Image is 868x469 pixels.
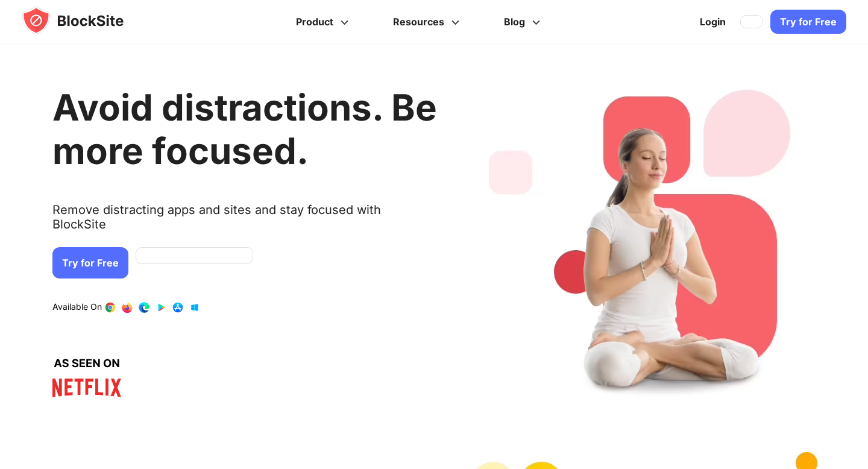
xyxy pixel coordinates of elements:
a: Login [693,7,733,36]
a: Try for Free [52,247,128,279]
h1: Avoid distractions. Be more focused. [52,86,437,172]
text: Available On [52,301,102,313]
img: blocksite-icon.5d769676.svg [22,6,147,35]
text: Remove distracting apps and sites and stay focused with BlockSite [52,203,437,241]
a: Try for Free [770,10,846,34]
